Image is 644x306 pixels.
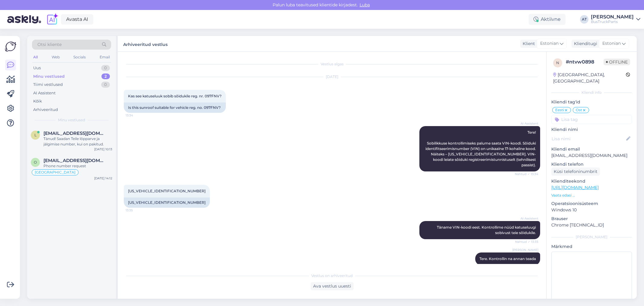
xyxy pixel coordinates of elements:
label: Arhiveeritud vestlus [123,40,168,48]
div: Ava vestlus uuesti [311,282,354,290]
input: Lisa tag [551,115,632,124]
div: BusTruckParts [591,19,634,24]
span: [PERSON_NAME] [512,248,538,252]
div: Tiimi vestlused [33,82,63,88]
span: Tere. Kontrollin na annan teada [479,256,536,261]
div: Web [50,53,61,61]
div: Arhiveeritud [33,107,58,113]
div: Vestlus algas [124,61,540,67]
div: Kliendi info [551,90,632,95]
div: 0 [101,65,110,71]
div: [GEOGRAPHIC_DATA], [GEOGRAPHIC_DATA] [553,72,626,84]
span: [GEOGRAPHIC_DATA] [35,171,75,174]
span: Otsi kliente [37,41,62,48]
span: AI Assistent [516,216,538,221]
div: Email [98,53,111,61]
span: Ost [576,108,582,112]
div: [US_VEHICLE_IDENTIFICATION_NUMBER] [124,197,210,208]
a: [PERSON_NAME]BusTruckParts [591,15,640,24]
div: Uus [33,65,41,71]
a: Avasta AI [61,14,93,24]
span: Täname VIN-koodi eest. Kontrollime nüüd katuseluugi sobivust teie sõidukile. [437,225,537,235]
div: AI Assistent [33,90,56,96]
input: Lisa nimi [552,135,625,142]
p: Kliendi email [551,146,632,152]
div: Socials [72,53,87,61]
div: Phone number request [43,163,112,169]
span: [US_VEHICLE_IDENTIFICATION_NUMBER] [128,189,206,193]
span: Kas see katuseluuk sobib sõidukile reg. nr. 097FNV? [128,94,222,98]
div: Is this sunroof suitable for vehicle reg. no. 097FNV? [124,103,226,113]
div: 0 [101,82,110,88]
div: Kõik [33,98,42,104]
div: [DATE] 10:13 [94,147,112,151]
span: Minu vestlused [58,117,85,123]
div: All [32,53,39,61]
span: l [34,133,37,137]
p: Chrome [TECHNICAL_ID] [551,222,632,228]
div: Klienditugi [572,41,597,47]
p: [EMAIL_ADDRESS][DOMAIN_NAME] [551,152,632,159]
span: Tere! Sobilikkuse kontrollimiseks palume saata VIN-koodi. Sõiduki identifitseerimisnumber (VIN) o... [425,130,537,167]
p: Vaata edasi ... [551,193,632,198]
p: Kliendi tag'id [551,99,632,105]
a: [URL][DOMAIN_NAME] [551,185,599,190]
span: Nähtud ✓ 13:34 [515,172,538,176]
span: 13:34 [126,113,148,118]
p: Windows 10 [551,207,632,213]
p: Brauser [551,216,632,222]
div: [DATE] 14:12 [94,176,112,181]
div: [PERSON_NAME] [551,234,632,240]
p: Märkmed [551,243,632,250]
span: 13:35 [126,208,148,213]
div: AT [580,15,588,24]
div: Aktiivne [529,14,566,25]
span: O [34,160,37,164]
div: Tänud! Saadan Teile lõpparve ja jälgimise number, kui on pakitud. [43,136,112,147]
p: Klienditeekond [551,178,632,184]
span: lahden.autotekniikka@gmail.com [43,131,106,136]
span: AI Assistent [516,121,538,126]
span: Officina2@datrading.it [43,158,106,163]
span: Vestlus on arhiveeritud [311,273,353,278]
p: Kliendi telefon [551,161,632,168]
span: Luba [358,2,372,8]
span: Eesti [555,108,564,112]
div: Klient [520,41,535,47]
span: Offline [604,59,630,65]
p: Operatsioonisüsteem [551,200,632,207]
div: Küsi telefoninumbrit [551,168,600,176]
span: Estonian [602,40,621,47]
div: 2 [101,73,110,80]
span: n [556,60,559,65]
p: Kliendi nimi [551,126,632,133]
span: Estonian [540,40,559,47]
div: [DATE] [124,74,540,80]
img: explore-ai [46,13,59,26]
div: Minu vestlused [33,73,65,80]
span: Nähtud ✓ 13:35 [515,239,538,244]
div: [PERSON_NAME] [591,15,634,19]
div: # ntvw0898 [566,58,604,66]
img: Askly Logo [5,41,16,52]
